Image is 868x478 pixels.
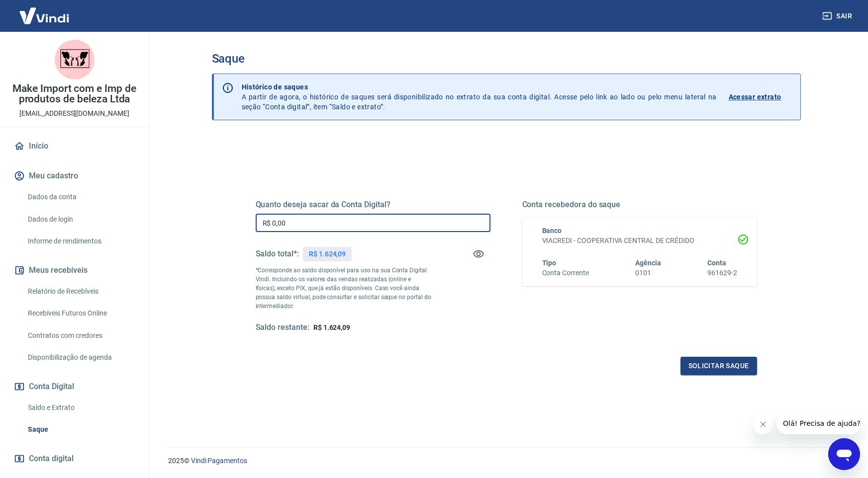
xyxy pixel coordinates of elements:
a: Relatório de Recebíveis [24,281,137,302]
img: 92670548-54c4-46cb-b211-a4c5f46627ef.jpeg [55,40,95,80]
a: Acessar extrato [729,82,792,112]
h5: Quanto deseja sacar da Conta Digital? [256,200,490,210]
p: *Corresponde ao saldo disponível para uso na sua Conta Digital Vindi. Incluindo os valores das ve... [256,266,432,311]
h5: Conta recebedora do saque [522,200,757,210]
h6: Conta Corrente [542,268,589,278]
button: Meu cadastro [12,165,137,187]
iframe: Botão para abrir a janela de mensagens [828,438,860,470]
a: Vindi Pagamentos [191,457,247,465]
span: Tipo [542,259,557,267]
a: Informe de rendimentos [24,231,137,251]
h6: 0101 [635,268,661,278]
img: Vindi [12,0,77,31]
button: Sair [820,7,856,25]
span: Agência [635,259,661,267]
button: Conta Digital [12,376,137,398]
a: Recebíveis Futuros Online [24,303,137,323]
a: Início [12,135,137,157]
a: Contratos com credores [24,325,137,346]
a: Saque [24,419,137,440]
button: Meus recebíveis [12,259,137,281]
h3: Saque [212,52,801,66]
span: Conta digital [29,452,74,466]
a: Dados da conta [24,187,137,207]
span: Banco [542,227,562,235]
p: Histórico de saques [242,82,717,92]
p: Acessar extrato [729,92,781,102]
span: R$ 1.624,09 [313,323,350,331]
h6: VIACREDI - COOPERATIVA CENTRAL DE CRÉDIDO [542,236,737,246]
a: Saldo e Extrato [24,398,137,418]
button: Solicitar saque [680,357,757,375]
p: [EMAIL_ADDRESS][DOMAIN_NAME] [19,108,129,119]
a: Disponibilização de agenda [24,347,137,368]
iframe: Fechar mensagem [753,414,773,434]
h6: 961629-2 [707,268,737,278]
iframe: Mensagem da empresa [777,412,860,434]
p: 2025 © [168,456,844,466]
p: Make Import com e Imp de produtos de beleza Ltda [8,83,141,104]
h5: Saldo restante: [256,322,309,333]
a: Dados de login [24,209,137,230]
p: A partir de agora, o histórico de saques será disponibilizado no extrato da sua conta digital. Ac... [242,82,717,112]
span: Olá! Precisa de ajuda? [6,7,84,15]
span: Conta [707,259,726,267]
a: Conta digital [12,448,137,470]
p: R$ 1.624,09 [309,249,346,259]
h5: Saldo total*: [256,249,299,259]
